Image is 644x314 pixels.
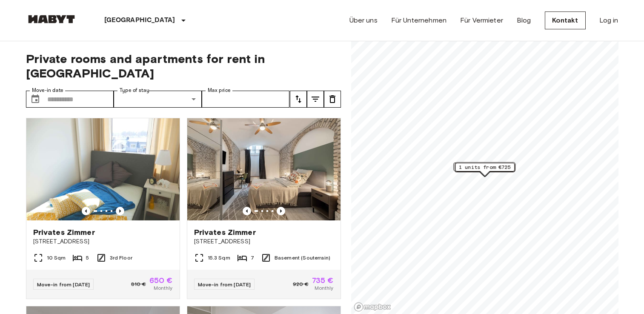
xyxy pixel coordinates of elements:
[33,227,95,237] span: Privates Zimmer
[243,207,251,215] button: Previous image
[277,207,285,215] button: Previous image
[26,51,341,80] span: Private rooms and apartments for rent in [GEOGRAPHIC_DATA]
[455,163,514,176] div: Map marker
[545,11,586,29] a: Kontakt
[312,277,334,284] span: 735 €
[456,163,515,176] div: Map marker
[455,163,515,176] div: Map marker
[459,163,511,171] span: 1 units from €725
[324,91,341,108] button: tune
[349,15,378,26] a: Über uns
[307,91,324,108] button: tune
[460,15,503,26] a: Für Vermieter
[354,302,391,312] a: Mapbox logo
[315,284,333,292] span: Monthly
[131,280,146,288] span: 810 €
[453,163,513,176] div: Map marker
[82,207,90,215] button: Previous image
[26,118,180,220] img: Marketing picture of unit DE-02-011-001-01HF
[517,15,531,26] a: Blog
[27,91,44,108] button: Choose date
[47,254,66,262] span: 10 Sqm
[459,163,511,170] span: 1 units from €910
[391,15,447,26] a: Für Unternehmen
[154,284,172,292] span: Monthly
[293,280,309,288] span: 920 €
[86,254,89,262] span: 5
[187,118,341,299] a: Marketing picture of unit DE-02-004-006-05HFPrevious imagePrevious imagePrivates Zimmer[STREET_AD...
[187,118,341,220] img: Marketing picture of unit DE-02-004-006-05HF
[26,118,180,299] a: Marketing picture of unit DE-02-011-001-01HFPrevious imagePrevious imagePrivates Zimmer[STREET_AD...
[194,237,334,246] span: [STREET_ADDRESS]
[110,254,132,262] span: 3rd Floor
[208,87,231,94] label: Max price
[194,227,256,237] span: Privates Zimmer
[33,237,173,246] span: [STREET_ADDRESS]
[251,254,254,262] span: 7
[116,207,124,215] button: Previous image
[275,254,330,262] span: Basement (Souterrain)
[120,87,149,94] label: Type of stay
[208,254,230,262] span: 15.3 Sqm
[26,15,77,23] img: Habyt
[32,87,63,94] label: Move-in date
[290,91,307,108] button: tune
[149,277,173,284] span: 650 €
[455,162,515,175] div: Map marker
[198,281,251,288] span: Move-in from [DATE]
[104,15,175,26] p: [GEOGRAPHIC_DATA]
[37,281,90,288] span: Move-in from [DATE]
[599,15,618,26] a: Log in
